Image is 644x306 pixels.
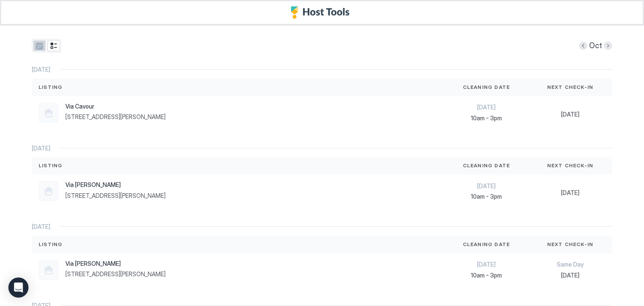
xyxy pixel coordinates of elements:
span: [DATE] [535,189,605,197]
span: Listing [39,241,62,248]
span: Same Day [535,261,605,268]
span: [STREET_ADDRESS][PERSON_NAME] [65,113,166,121]
span: 10am - 3pm [451,114,522,122]
span: [DATE] [451,261,522,268]
span: Listing [39,83,62,91]
span: Cleaning Date [463,241,510,248]
span: Via Cavour [65,103,166,110]
button: Previous month [579,41,587,50]
span: Next Check-In [547,162,594,169]
span: Cleaning Date [463,162,510,169]
div: Open Intercom Messenger [8,277,29,298]
span: [DATE] [535,272,605,279]
span: [DATE] [535,111,605,118]
span: Cleaning Date [463,83,510,91]
span: 10am - 3pm [451,193,522,200]
span: [DATE] [451,104,522,111]
span: [DATE] [32,145,50,152]
span: [STREET_ADDRESS][PERSON_NAME] [65,270,166,278]
span: Next Check-In [547,83,594,91]
span: Via [PERSON_NAME] [65,181,166,189]
div: tab-group [32,39,61,52]
span: [STREET_ADDRESS][PERSON_NAME] [65,192,166,200]
span: Oct [589,41,602,51]
span: [DATE] [451,182,522,190]
button: Next month [604,41,612,50]
span: [DATE] [32,223,50,231]
span: 10am - 3pm [451,272,522,279]
span: Listing [39,162,62,169]
span: Next Check-In [547,241,594,248]
span: [DATE] [32,66,50,73]
span: Via [PERSON_NAME] [65,260,166,267]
